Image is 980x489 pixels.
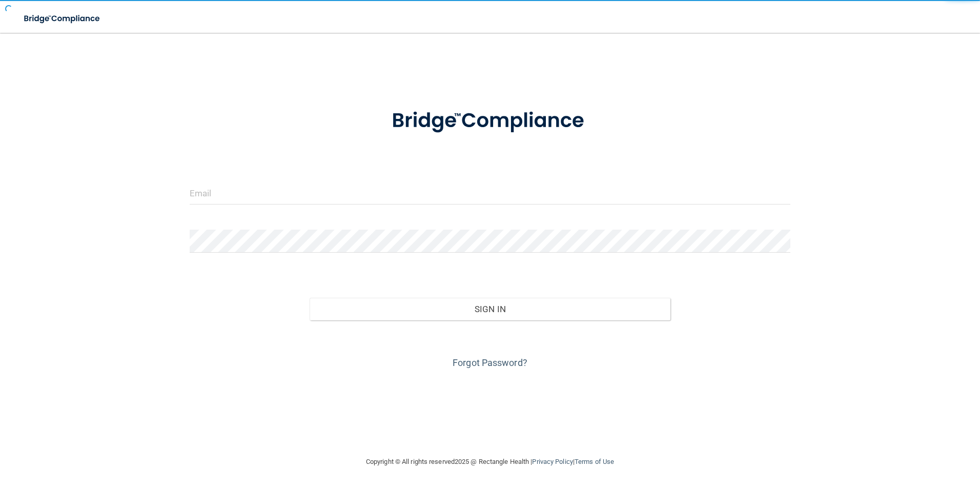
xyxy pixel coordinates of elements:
a: Privacy Policy [532,458,573,465]
img: bridge_compliance_login_screen.278c3ca4.svg [15,8,110,29]
img: bridge_compliance_login_screen.278c3ca4.svg [371,94,609,148]
input: Email [190,181,791,205]
button: Sign In [310,298,670,320]
a: Terms of Use [575,458,614,465]
a: Forgot Password? [453,357,527,368]
div: Copyright © All rights reserved 2025 @ Rectangle Health | | [303,445,677,478]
